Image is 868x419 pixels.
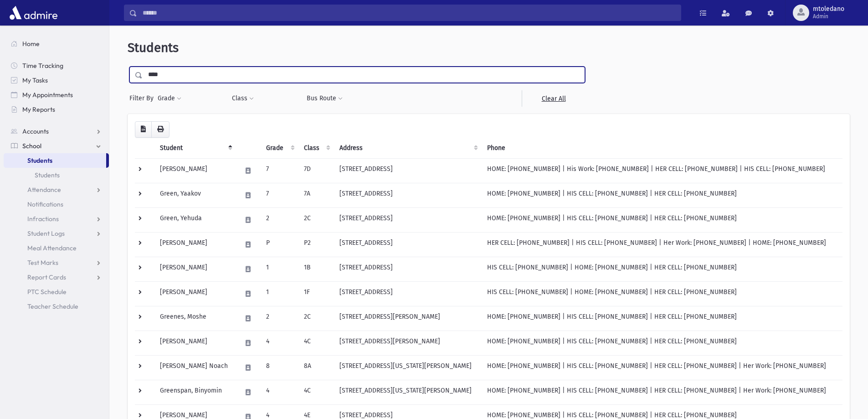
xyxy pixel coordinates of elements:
td: 1 [261,281,298,306]
span: Test Marks [27,259,58,267]
span: Teacher Schedule [27,302,78,310]
span: Meal Attendance [27,244,77,252]
td: HER CELL: [PHONE_NUMBER] | HIS CELL: [PHONE_NUMBER] | Her Work: [PHONE_NUMBER] | HOME: [PHONE_NUM... [482,232,842,257]
a: Students [4,168,109,182]
td: 8 [261,355,298,380]
a: Attendance [4,182,109,197]
a: Report Cards [4,270,109,285]
span: Students [128,40,179,55]
a: PTC Schedule [4,285,109,299]
td: 8A [298,355,334,380]
td: 2 [261,306,298,331]
td: HOME: [PHONE_NUMBER] | HIS CELL: [PHONE_NUMBER] | HER CELL: [PHONE_NUMBER] | Her Work: [PHONE_NUM... [482,380,842,404]
span: Admin [813,13,844,20]
th: Phone [482,138,842,159]
a: School [4,139,109,153]
td: [PERSON_NAME] [154,281,236,306]
span: Accounts [22,127,49,135]
a: Home [4,36,109,51]
span: Time Tracking [22,62,63,70]
span: Notifications [27,200,63,208]
a: Student Logs [4,226,109,241]
td: [PERSON_NAME] [154,331,236,355]
td: [STREET_ADDRESS][US_STATE][PERSON_NAME] [334,355,482,380]
span: PTC Schedule [27,288,67,296]
span: Infractions [27,215,59,223]
span: Home [22,40,40,48]
span: My Reports [22,105,55,114]
a: Test Marks [4,255,109,270]
button: Grade [157,90,182,107]
td: HOME: [PHONE_NUMBER] | HIS CELL: [PHONE_NUMBER] | HER CELL: [PHONE_NUMBER] | Her Work: [PHONE_NUM... [482,355,842,380]
a: Time Tracking [4,58,109,73]
td: HOME: [PHONE_NUMBER] | HIS CELL: [PHONE_NUMBER] | HER CELL: [PHONE_NUMBER] [482,207,842,232]
td: [PERSON_NAME] [154,257,236,281]
td: [STREET_ADDRESS][PERSON_NAME] [334,331,482,355]
a: Students [4,153,106,168]
td: HOME: [PHONE_NUMBER] | HIS CELL: [PHONE_NUMBER] | HER CELL: [PHONE_NUMBER] [482,331,842,355]
td: 1F [298,281,334,306]
td: 7 [261,158,298,183]
span: Filter By [129,93,157,103]
td: 2C [298,306,334,331]
td: HOME: [PHONE_NUMBER] | His Work: [PHONE_NUMBER] | HER CELL: [PHONE_NUMBER] | HIS CELL: [PHONE_NUM... [482,158,842,183]
a: Teacher Schedule [4,299,109,314]
button: CSV [135,121,152,138]
td: 4 [261,380,298,404]
td: Green, Yehuda [154,207,236,232]
td: 2C [298,207,334,232]
a: Meal Attendance [4,241,109,255]
span: Student Logs [27,229,65,238]
td: [PERSON_NAME] [154,232,236,257]
a: My Reports [4,102,109,117]
td: 7A [298,183,334,207]
td: P [261,232,298,257]
span: My Tasks [22,76,48,84]
td: 2 [261,207,298,232]
td: [STREET_ADDRESS] [334,232,482,257]
td: HOME: [PHONE_NUMBER] | HIS CELL: [PHONE_NUMBER] | HER CELL: [PHONE_NUMBER] [482,306,842,331]
th: Grade: activate to sort column ascending [261,138,298,159]
a: Accounts [4,124,109,139]
td: [PERSON_NAME] Noach [154,355,236,380]
td: [PERSON_NAME] [154,158,236,183]
td: P2 [298,232,334,257]
td: Green, Yaakov [154,183,236,207]
a: Clear All [522,90,585,107]
td: HOME: [PHONE_NUMBER] | HIS CELL: [PHONE_NUMBER] | HER CELL: [PHONE_NUMBER] [482,183,842,207]
span: mtoledano [813,5,844,13]
td: 4 [261,331,298,355]
td: 7 [261,183,298,207]
a: My Appointments [4,88,109,102]
button: Bus Route [306,90,343,107]
button: Print [151,121,169,138]
a: Infractions [4,212,109,226]
span: Attendance [27,186,61,194]
td: 1B [298,257,334,281]
td: [STREET_ADDRESS] [334,183,482,207]
td: 7D [298,158,334,183]
button: Class [231,90,254,107]
td: [STREET_ADDRESS] [334,281,482,306]
td: [STREET_ADDRESS] [334,257,482,281]
span: Report Cards [27,273,66,281]
img: AdmirePro [7,4,60,22]
span: School [22,142,41,150]
td: [STREET_ADDRESS] [334,158,482,183]
td: 4C [298,380,334,404]
th: Class: activate to sort column ascending [298,138,334,159]
td: 1 [261,257,298,281]
td: Greenspan, Binyomin [154,380,236,404]
td: 4C [298,331,334,355]
td: Greenes, Moshe [154,306,236,331]
span: Students [27,156,52,165]
td: [STREET_ADDRESS][US_STATE][PERSON_NAME] [334,380,482,404]
a: My Tasks [4,73,109,88]
td: HIS CELL: [PHONE_NUMBER] | HOME: [PHONE_NUMBER] | HER CELL: [PHONE_NUMBER] [482,257,842,281]
input: Search [137,5,681,21]
th: Address: activate to sort column ascending [334,138,482,159]
td: HIS CELL: [PHONE_NUMBER] | HOME: [PHONE_NUMBER] | HER CELL: [PHONE_NUMBER] [482,281,842,306]
td: [STREET_ADDRESS] [334,207,482,232]
td: [STREET_ADDRESS][PERSON_NAME] [334,306,482,331]
a: Notifications [4,197,109,212]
